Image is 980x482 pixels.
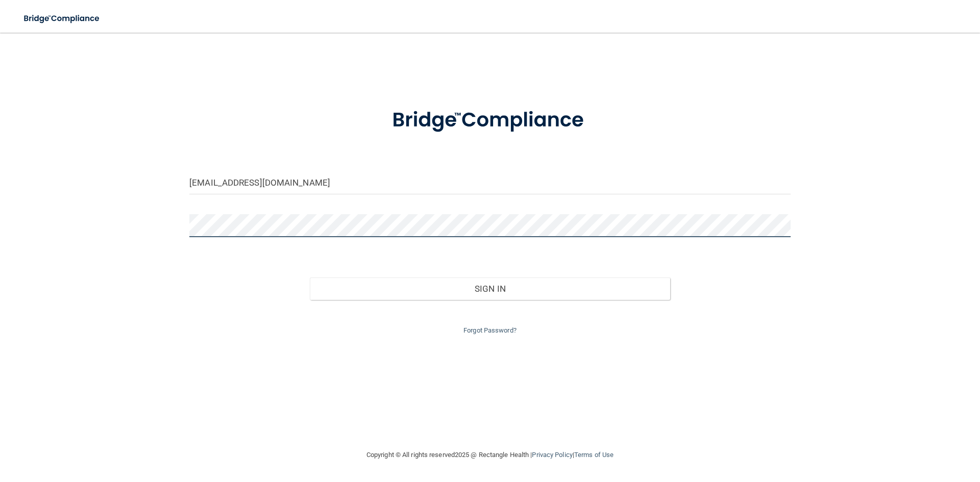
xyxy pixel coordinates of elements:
[371,94,609,147] img: bridge_compliance_login_screen.278c3ca4.svg
[15,8,109,29] img: bridge_compliance_login_screen.278c3ca4.svg
[574,451,614,459] a: Terms of Use
[463,326,517,334] a: Forgot Password?
[532,451,572,459] a: Privacy Policy
[304,439,676,471] div: Copyright © All rights reserved 2025 @ Rectangle Health | |
[310,277,671,300] button: Sign In
[189,171,791,194] input: Email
